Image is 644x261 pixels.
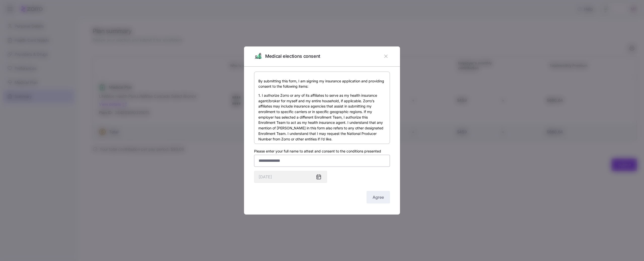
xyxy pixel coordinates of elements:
[258,78,386,89] p: By submitting this form, I am signing my insurance application and providing consent to the follo...
[254,171,327,183] input: MM/DD/YYYY
[254,148,381,154] label: Please enter your full name to attest and consent to the conditions presented
[373,194,384,200] span: Agree
[265,53,320,60] span: Medical elections consent
[258,93,386,142] p: 1. I authorize Zorro or any of its affiliates to serve as my health insurance agent/broker for my...
[367,191,390,203] button: Agree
